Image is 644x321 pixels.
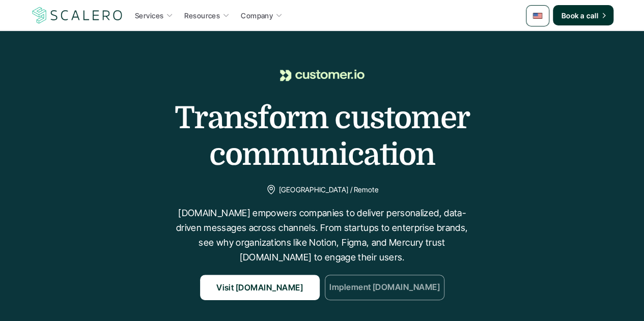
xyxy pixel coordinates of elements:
[31,6,124,25] img: Scalero company logotype
[170,206,475,265] p: [DOMAIN_NAME] empowers companies to deliver personalized, data-driven messages across channels. F...
[325,275,444,300] a: Implement [DOMAIN_NAME]
[31,6,124,24] a: Scalero company logotype
[278,183,378,196] p: [GEOGRAPHIC_DATA] / Remote
[241,10,273,21] p: Company
[135,10,163,21] p: Services
[553,5,613,25] a: Book a call
[184,10,220,21] p: Resources
[68,100,577,173] h1: Transform customer communication
[561,10,598,21] p: Book a call
[216,281,303,295] p: Visit [DOMAIN_NAME]
[200,275,320,300] a: Visit [DOMAIN_NAME]
[533,11,543,21] img: 🇺🇸
[329,281,439,295] p: Implement [DOMAIN_NAME]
